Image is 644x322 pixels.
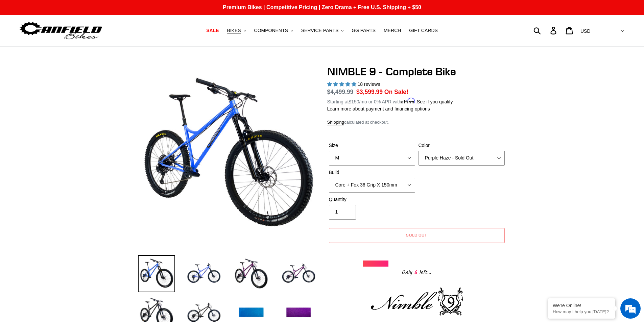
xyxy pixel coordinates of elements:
[406,26,441,35] a: GIFT CARDS
[553,309,610,314] p: How may I help you today?
[356,89,383,95] span: $3,599.99
[419,142,505,149] label: Color
[329,228,505,243] button: Sold out
[384,88,408,96] span: On Sale!
[327,106,430,112] a: Learn more about payment and financing options
[298,26,347,35] button: SERVICE PARTS
[357,81,380,87] span: 18 reviews
[327,120,344,125] a: Shipping
[352,28,376,33] span: GG PARTS
[327,97,453,105] p: Starting at /mo or 0% APR with .
[327,65,506,78] h1: NIMBLE 9 - Complete Bike
[203,26,222,35] a: SALE
[406,232,428,238] span: Sold out
[254,28,288,33] span: COMPONENTS
[327,119,506,126] div: calculated at checkout.
[553,303,610,308] div: We're Online!
[417,99,453,104] a: See if you qualify - Learn more about Affirm Financing (opens in modal)
[363,267,471,277] div: Only left...
[329,142,415,149] label: Size
[384,28,401,33] span: MERCH
[327,89,354,95] s: $4,499.99
[329,196,415,203] label: Quantity
[233,255,270,292] img: Load image into Gallery viewer, NIMBLE 9 - Complete Bike
[401,98,415,104] span: Affirm
[349,99,359,104] span: $150
[327,81,358,87] span: 4.89 stars
[185,255,222,292] img: Load image into Gallery viewer, NIMBLE 9 - Complete Bike
[380,26,404,35] a: MERCH
[537,23,554,38] input: Search
[251,26,296,35] button: COMPONENTS
[280,255,317,292] img: Load image into Gallery viewer, NIMBLE 9 - Complete Bike
[301,28,338,33] span: SERVICE PARTS
[329,169,415,176] label: Build
[138,255,175,292] img: Load image into Gallery viewer, NIMBLE 9 - Complete Bike
[206,28,219,33] span: SALE
[412,268,420,277] span: 6
[227,28,241,33] span: BIKES
[409,28,438,33] span: GIFT CARDS
[19,20,103,41] img: Canfield Bikes
[348,26,379,35] a: GG PARTS
[223,26,249,35] button: BIKES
